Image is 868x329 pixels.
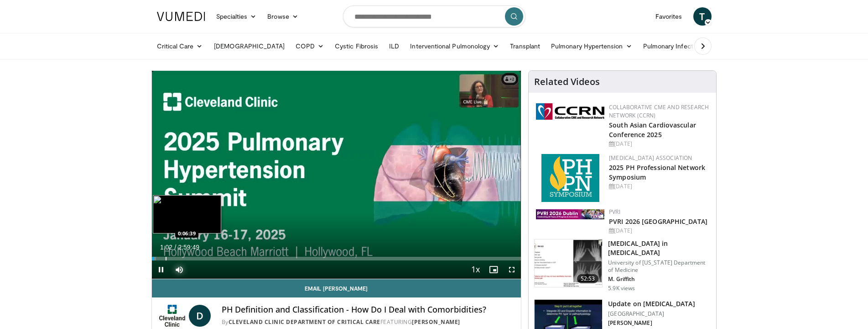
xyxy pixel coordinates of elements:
a: PVRI 2026 [GEOGRAPHIC_DATA] [609,217,707,226]
a: T [693,7,712,26]
img: 33783847-ac93-4ca7-89f8-ccbd48ec16ca.webp.150x105_q85_autocrop_double_scale_upscale_version-0.2.jpg [536,209,604,219]
a: Pulmonary Hypertension [546,37,638,55]
a: South Asian Cardiovascular Conference 2025 [609,121,696,139]
a: 2025 PH Professional Network Symposium [609,163,705,181]
input: Search topics, interventions [343,5,525,27]
button: Enable picture-in-picture mode [484,260,503,279]
h3: [MEDICAL_DATA] in [MEDICAL_DATA] [608,239,711,257]
a: Email [PERSON_NAME] [152,279,521,297]
a: COPD [290,37,329,55]
span: 52:53 [577,274,599,283]
a: [MEDICAL_DATA] Association [609,154,692,162]
span: / [175,244,177,251]
div: [DATE] [609,140,709,148]
button: Fullscreen [503,260,521,279]
a: D [189,305,211,327]
div: [DATE] [609,182,709,191]
p: 5.9K views [608,285,635,292]
span: 1:02 [160,244,172,251]
img: c6978fc0-1052-4d4b-8a9d-7956bb1c539c.png.150x105_q85_autocrop_double_scale_upscale_version-0.2.png [541,154,599,202]
a: [DEMOGRAPHIC_DATA] [208,37,290,55]
a: Cystic Fibrosis [329,37,384,55]
a: 52:53 [MEDICAL_DATA] in [MEDICAL_DATA] University of [US_STATE] Department of Medicine M. Griffit... [534,239,711,292]
span: 2:59:49 [178,244,199,251]
a: Critical Care [151,37,208,55]
h3: Update on [MEDICAL_DATA] [608,299,695,308]
img: image.jpeg [153,195,221,233]
a: PVRI [609,208,620,216]
p: [PERSON_NAME] [608,319,695,327]
p: M. Griffith [608,276,711,283]
div: By FEATURING [222,318,514,326]
a: Favorites [650,7,688,26]
div: [DATE] [609,227,709,235]
h4: Related Videos [534,76,600,87]
p: [GEOGRAPHIC_DATA] [608,310,695,318]
video-js: Video Player [152,71,521,279]
a: Cleveland Clinic Department of Critical Care [229,318,380,326]
a: Interventional Pulmonology [405,37,504,55]
a: Browse [262,7,304,26]
a: Collaborative CME and Research Network (CCRN) [609,103,709,119]
button: Mute [170,260,188,279]
a: Pulmonary Infection [638,37,717,55]
a: Specialties [211,7,262,26]
button: Pause [152,260,170,279]
h4: PH Definition and Classification - How Do I Deal with Comorbidities? [222,305,514,315]
img: Cleveland Clinic Department of Critical Care [159,305,185,327]
a: [PERSON_NAME] [412,318,460,326]
p: University of [US_STATE] Department of Medicine [608,259,711,274]
img: 9d501fbd-9974-4104-9b57-c5e924c7b363.150x105_q85_crop-smart_upscale.jpg [535,239,602,287]
img: VuMedi Logo [157,12,205,21]
button: Playback Rate [466,260,484,279]
img: a04ee3ba-8487-4636-b0fb-5e8d268f3737.png.150x105_q85_autocrop_double_scale_upscale_version-0.2.png [536,103,604,120]
div: Progress Bar [152,257,521,260]
a: ILD [384,37,405,55]
a: Transplant [504,37,546,55]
